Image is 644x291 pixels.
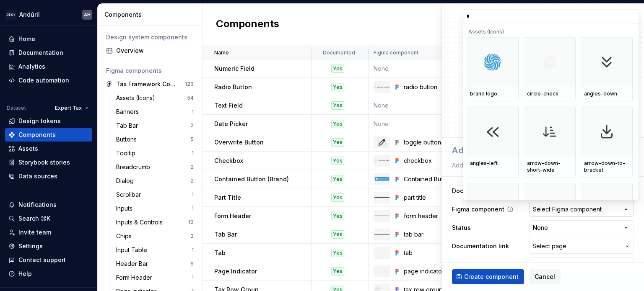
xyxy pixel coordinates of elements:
div: Assets (Icons) [467,24,633,37]
div: brand logo [470,91,515,98]
div: angles-left [470,160,515,167]
div: circle-check [527,91,572,98]
div: arrow-down-to-bracket [584,160,629,174]
div: arrow-down-short-wide [527,160,572,174]
div: angles-down [584,91,629,98]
